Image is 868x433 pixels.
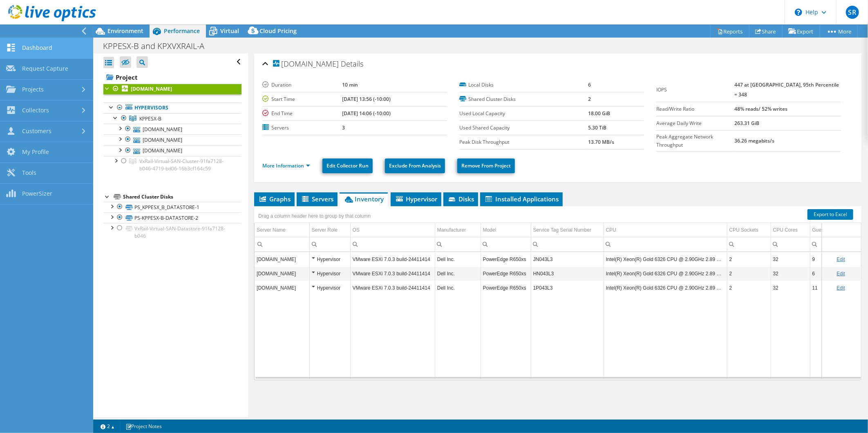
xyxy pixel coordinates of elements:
div: CPU Sockets [729,225,758,235]
td: CPU Cores Column [771,223,810,237]
a: More [820,25,858,38]
td: Column Manufacturer, Value Dell Inc. [435,252,481,266]
div: Manufacturer [437,225,466,235]
td: Service Tag Serial Number Column [531,223,604,237]
td: Column Manufacturer, Value Dell Inc. [435,281,481,295]
a: Project [103,71,242,84]
td: Column CPU, Value Intel(R) Xeon(R) Gold 6326 CPU @ 2.90GHz 2.89 GHz [604,266,727,281]
td: Column CPU Sockets, Value 2 [727,266,771,281]
span: Cloud Pricing [260,27,297,35]
td: Column Server Role, Value Hypervisor [309,252,350,266]
td: Column OS, Value VMware ESXi 7.0.3 build-24411414 [350,252,435,266]
td: Column CPU Sockets, Value 2 [727,281,771,295]
a: Export to Excel [808,209,853,220]
a: 2 [95,421,120,431]
span: Hypervisor [395,195,437,203]
a: KPPESX-B [103,113,242,124]
a: Reports [710,25,749,38]
span: Servers [301,195,333,203]
td: Column Service Tag Serial Number, Value JN043L3 [531,252,604,266]
span: Details [341,59,363,69]
label: Used Local Capacity [459,109,588,118]
td: Column Model, Value PowerEdge R650xs [481,252,531,266]
div: Server Role [312,225,338,235]
a: PS_KPPESX_B_DATASTORE-1 [103,202,242,212]
div: Service Tag Serial Number [533,225,592,235]
a: Edit Collector Run [322,158,373,173]
td: Column Server Name, Value kppesx-b03.ksbe.edu [255,252,309,266]
label: Peak Disk Throughput [459,138,588,146]
td: Column OS, Value VMware ESXi 7.0.3 build-24411414 [350,266,435,281]
span: Performance [164,27,200,35]
td: Column Server Role, Value Hypervisor [309,281,350,295]
label: Peak Aggregate Network Throughput [656,133,734,149]
td: Column Model, Filter cell [481,237,531,251]
span: [DOMAIN_NAME] [273,60,339,68]
span: Environment [107,27,143,35]
b: 447 at [GEOGRAPHIC_DATA], 95th Percentile = 348 [734,81,839,98]
a: Edit [837,257,845,262]
div: Guest VM Count [812,225,849,235]
a: VxRail-Virtual-SAN-Datastore-91fa7128-b046 [103,223,242,241]
td: Column CPU Sockets, Filter cell [727,237,771,251]
a: More Information [262,162,310,169]
a: [DOMAIN_NAME] [103,124,242,134]
label: IOPS [656,86,734,94]
a: Edit [837,271,845,277]
span: Installed Applications [484,195,559,203]
td: Column Server Role, Value Hypervisor [309,266,350,281]
a: Edit [837,285,845,291]
div: Shared Cluster Disks [123,192,242,202]
td: Column Server Name, Value kppesx-b02.ksbe.edu [255,266,309,281]
td: Column Manufacturer, Filter cell [435,237,481,251]
a: VxRail-Virtual-SAN-Cluster-91fa7128-b046-4719-bd06-16b3cf164c59 [103,156,242,174]
label: Local Disks [459,81,588,89]
h1: KPPESX-B and KPXVXRAIL-A [99,42,217,51]
td: Column Guest VM Count, Value 11 [810,281,862,295]
td: Column CPU Cores, Filter cell [771,237,810,251]
td: Column Service Tag Serial Number, Value 1P043L3 [531,281,604,295]
span: VxRail-Virtual-SAN-Cluster-91fa7128-b046-4719-bd06-16b3cf164c59 [139,158,224,172]
div: Drag a column header here to group by that column [256,210,373,222]
label: Shared Cluster Disks [459,95,588,103]
td: CPU Column [604,223,727,237]
div: Hypervisor [312,269,348,279]
svg: \n [795,9,802,16]
span: Graphs [258,195,291,203]
b: 2 [588,96,591,103]
label: Read/Write Ratio [656,105,734,113]
div: Hypervisor [312,283,348,293]
td: Column CPU Cores, Value 32 [771,252,810,266]
b: 3 [342,124,345,131]
td: Column CPU Cores, Value 32 [771,266,810,281]
label: Servers [262,124,342,132]
a: Export [782,25,820,38]
td: Column Guest VM Count, Value 6 [810,266,862,281]
td: Column Service Tag Serial Number, Filter cell [531,237,604,251]
td: Column Server Name, Filter cell [255,237,309,251]
label: Used Shared Capacity [459,124,588,132]
b: 18.00 GiB [588,110,611,117]
td: Column CPU Cores, Value 32 [771,281,810,295]
a: Share [749,25,783,38]
td: Column Model, Value PowerEdge R650xs [481,281,531,295]
td: Column Guest VM Count, Value 9 [810,252,862,266]
label: Start Time [262,95,342,103]
td: OS Column [350,223,435,237]
a: [DOMAIN_NAME] [103,84,242,94]
label: Average Daily Write [656,119,734,127]
td: Column OS, Value VMware ESXi 7.0.3 build-24411414 [350,281,435,295]
b: 13.70 MB/s [588,138,615,145]
td: Guest VM Count Column [810,223,862,237]
b: 48% reads/ 52% writes [734,105,787,112]
div: Server Name [257,225,286,235]
td: Column Service Tag Serial Number, Value HN043L3 [531,266,604,281]
a: [DOMAIN_NAME] [103,134,242,145]
b: 10 min [342,81,358,88]
a: PS-KPPESX-B-DATASTORE-2 [103,212,242,223]
td: Column Server Name, Value kppesx-b01.ksbe.edu [255,281,309,295]
span: Virtual [220,27,239,35]
b: [DATE] 14:06 (-10:00) [342,110,391,117]
td: Column CPU, Value Intel(R) Xeon(R) Gold 6326 CPU @ 2.90GHz 2.89 GHz [604,281,727,295]
a: Project Notes [120,421,168,431]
